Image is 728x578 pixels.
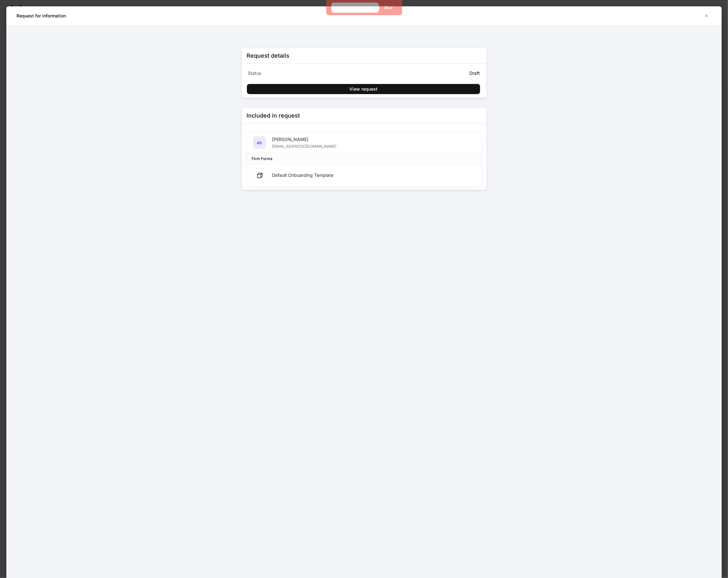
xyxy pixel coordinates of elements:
[470,70,480,76] p: Draft
[16,13,66,19] h5: Request for information
[349,86,377,92] div: View request
[252,156,273,162] div: Firm Forms
[272,143,337,149] div: [EMAIL_ADDRESS][DOMAIN_NAME]
[247,84,480,94] button: View request
[335,4,375,11] div: Exit Impersonation
[272,172,334,178] div: Default Onboarding Template
[272,136,337,143] div: [PERSON_NAME]
[257,139,262,146] h5: ab
[384,4,393,11] div: Blur
[248,70,363,76] p: Status
[247,112,300,119] div: Included in request
[247,52,290,60] div: Request details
